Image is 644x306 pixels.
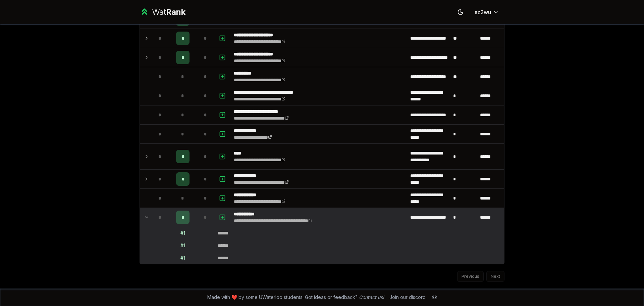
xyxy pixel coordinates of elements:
[166,7,185,17] span: Rank
[207,294,384,301] span: Made with ❤️ by some UWaterloo students. Got ideas or feedback?
[180,242,185,249] div: # 1
[180,230,185,236] div: # 1
[180,255,185,261] div: # 1
[469,6,504,18] button: sz2wu
[140,7,185,17] a: WatRank
[152,7,185,17] div: Wat
[389,294,427,301] div: Join our discord!
[359,294,384,300] a: Contact us!
[475,8,491,16] span: sz2wu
